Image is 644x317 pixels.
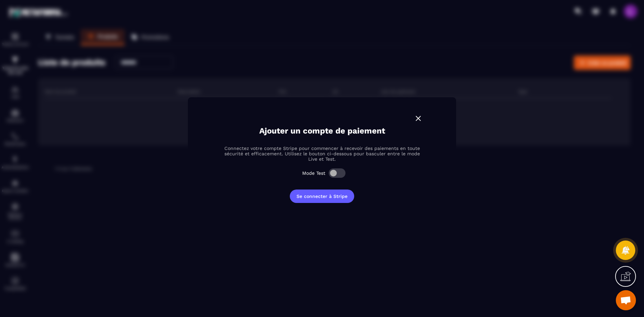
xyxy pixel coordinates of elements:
[221,146,423,162] p: Connectez votre compte Stripe pour commencer à recevoir des paiements en toute sécurité et effica...
[259,126,385,136] p: Ajouter un compte de paiement
[616,290,636,310] div: Ouvrir le chat
[414,114,423,123] img: close-w.0bb75850.svg
[302,170,325,176] label: Mode Test
[290,190,354,203] button: Se connecter à Stripe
